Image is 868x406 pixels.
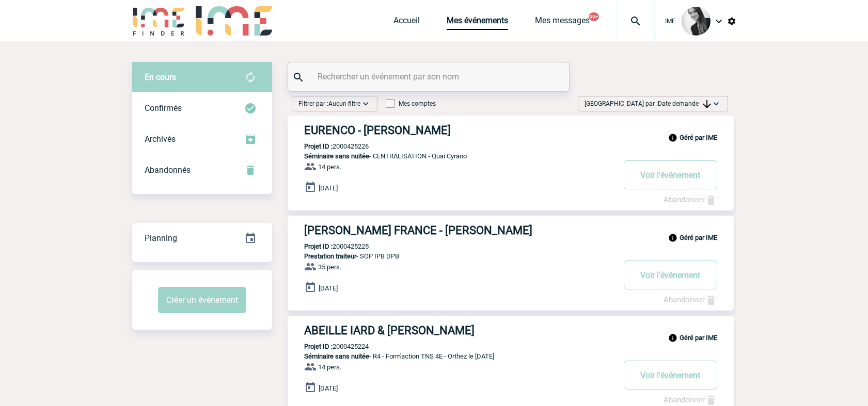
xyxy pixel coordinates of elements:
[711,99,721,109] img: baseline_expand_more_white_24dp-b.png
[132,62,272,93] div: Retrouvez ici tous vos évènements avant confirmation
[680,334,717,342] b: Géré par IME
[447,15,508,30] a: Mes événements
[360,99,371,109] img: baseline_expand_more_white_24dp-b.png
[132,6,186,36] img: IME-Finder
[658,100,711,107] span: Date demande
[535,15,590,30] a: Mes messages
[664,395,717,404] a: Abandonner
[386,100,436,107] label: Mes comptes
[304,352,369,360] span: Séminaire sans nuitée
[304,224,614,237] h3: [PERSON_NAME] FRANCE - [PERSON_NAME]
[624,261,717,289] button: Voir l'événement
[585,99,711,109] span: [GEOGRAPHIC_DATA] par :
[132,155,272,186] div: Retrouvez ici tous vos événements annulés
[158,287,246,313] button: Créer un événement
[288,343,369,350] p: 2000425224
[664,295,717,304] a: Abandonner
[132,223,272,254] div: Retrouvez ici tous vos événements organisés par date et état d'avancement
[304,324,614,337] h3: ABEILLE IARD & [PERSON_NAME]
[668,133,677,142] img: info_black_24dp.svg
[664,195,717,204] a: Abandonner
[318,263,341,271] span: 35 pers.
[665,18,675,25] span: IME
[132,222,272,253] a: Planning
[318,163,341,171] span: 14 pers.
[145,72,176,82] span: En cours
[288,242,369,250] p: 2000425225
[304,142,333,150] b: Projet ID :
[145,233,177,243] span: Planning
[288,324,734,337] a: ABEILLE IARD & [PERSON_NAME]
[668,233,677,242] img: info_black_24dp.svg
[668,333,677,343] img: info_black_24dp.svg
[703,100,711,108] img: arrow_downward.png
[304,124,614,137] h3: EURENCO - [PERSON_NAME]
[288,142,369,150] p: 2000425226
[315,69,545,84] input: Rechercher un événement par son nom
[304,252,356,260] span: Prestation traiteur
[145,134,176,144] span: Archivés
[319,384,338,392] span: [DATE]
[304,152,369,160] span: Séminaire sans nuitée
[288,152,614,160] p: - CENTRALISATION - Quai Cyrano
[319,284,338,292] span: [DATE]
[682,7,711,36] img: 101050-0.jpg
[680,134,717,141] b: Géré par IME
[145,165,191,175] span: Abandonnés
[319,184,338,192] span: [DATE]
[328,100,360,107] span: Aucun filtre
[288,224,734,237] a: [PERSON_NAME] FRANCE - [PERSON_NAME]
[304,343,333,350] b: Projet ID :
[624,160,717,189] button: Voir l'événement
[288,124,734,137] a: EURENCO - [PERSON_NAME]
[288,352,614,360] p: - R4 - Form'action TNS 4E - Orthez le [DATE]
[288,252,614,260] p: - SOP IPB DPB
[589,12,599,21] button: 99+
[145,103,182,113] span: Confirmés
[132,124,272,155] div: Retrouvez ici tous les événements que vous avez décidé d'archiver
[680,234,717,241] b: Géré par IME
[393,15,420,30] a: Accueil
[298,99,360,109] span: Filtrer par :
[318,363,341,371] span: 14 pers.
[304,242,333,250] b: Projet ID :
[624,361,717,389] button: Voir l'événement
